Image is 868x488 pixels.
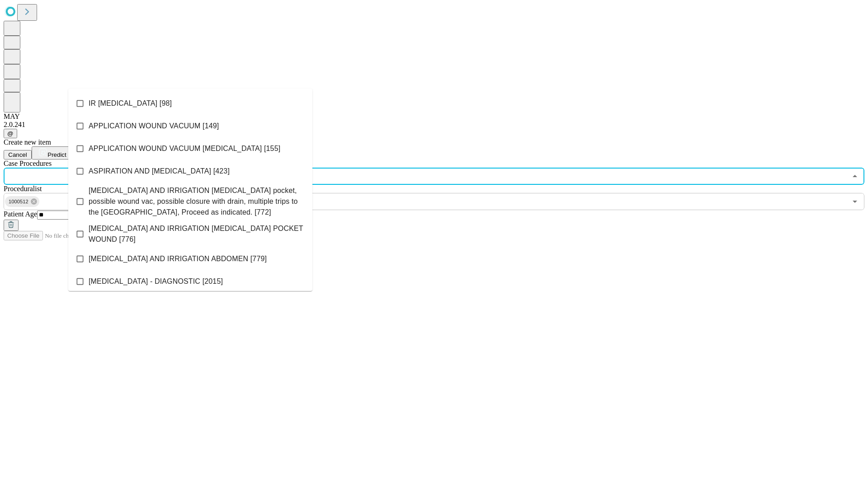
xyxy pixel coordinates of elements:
div: MAY [4,113,864,121]
span: [MEDICAL_DATA] AND IRRIGATION ABDOMEN [779] [89,253,267,264]
button: Cancel [4,150,32,160]
span: [MEDICAL_DATA] AND IRRIGATION [MEDICAL_DATA] POCKET WOUND [776] [89,223,305,245]
button: Predict [32,146,73,160]
button: Close [849,170,861,183]
button: @ [4,129,17,138]
div: 2.0.241 [4,121,864,129]
span: [MEDICAL_DATA] - DIAGNOSTIC [2015] [89,276,223,287]
button: Open [849,195,861,208]
span: Cancel [8,151,27,158]
span: Patient Age [4,210,37,218]
span: 1000512 [5,197,32,207]
span: @ [7,130,14,137]
div: 1000512 [5,196,39,207]
span: Proceduralist [4,185,42,192]
span: APPLICATION WOUND VACUUM [MEDICAL_DATA] [155] [89,143,280,154]
span: Predict [47,151,66,158]
span: Create new item [4,138,51,146]
span: Scheduled Procedure [4,160,52,167]
span: ASPIRATION AND [MEDICAL_DATA] [423] [89,166,230,177]
span: IR [MEDICAL_DATA] [98] [89,98,172,109]
span: [MEDICAL_DATA] AND IRRIGATION [MEDICAL_DATA] pocket, possible wound vac, possible closure with dr... [89,185,305,218]
span: APPLICATION WOUND VACUUM [149] [89,121,219,131]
